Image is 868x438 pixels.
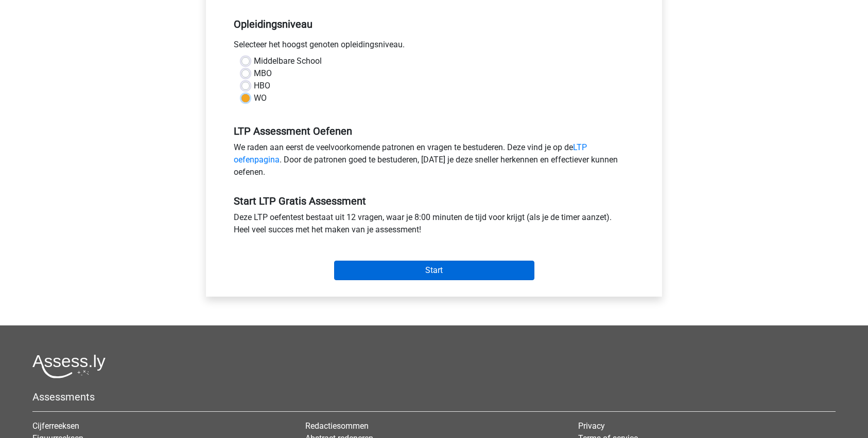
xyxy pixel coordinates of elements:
[226,141,642,182] div: We raden aan eerst de veelvoorkomende patronen en vragen te bestuderen. Deze vind je op de . Door...
[305,421,369,431] a: Redactiesommen
[234,14,634,34] h5: Opleidingsniveau
[254,92,267,104] label: WO
[234,195,634,207] h5: Start LTP Gratis Assessment
[226,211,642,240] div: Deze LTP oefentest bestaat uit 12 vragen, waar je 8:00 minuten de tijd voor krijgt (als je de tim...
[32,421,79,431] a: Cijferreeksen
[254,80,270,92] label: HBO
[254,55,322,67] label: Middelbare School
[578,421,605,431] a: Privacy
[226,39,642,55] div: Selecteer het hoogst genoten opleidingsniveau.
[334,261,534,280] input: Start
[32,391,836,403] h5: Assessments
[254,67,272,80] label: MBO
[32,354,106,378] img: Assessly logo
[234,125,634,137] h5: LTP Assessment Oefenen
